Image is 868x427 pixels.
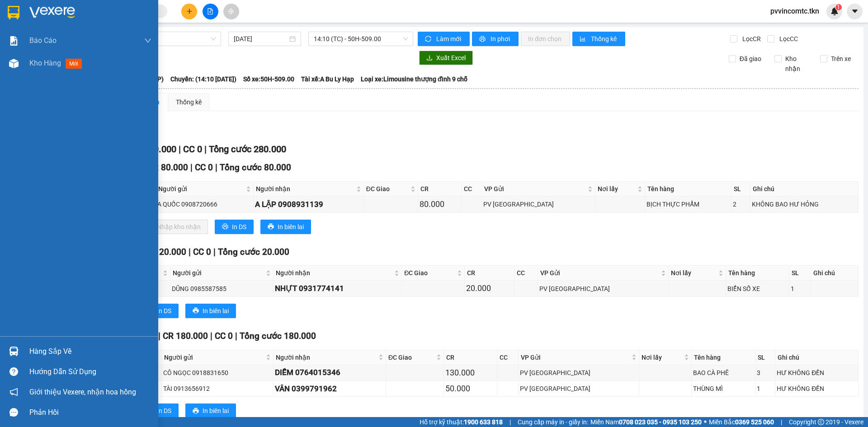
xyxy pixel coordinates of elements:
th: CC [514,266,538,281]
img: warehouse-icon [9,59,19,68]
button: printerIn biên lai [185,304,236,318]
button: printerIn DS [140,404,179,418]
span: Giới thiệu Vexere, nhận hoa hồng [29,386,136,398]
div: Thống kê [176,97,202,107]
button: printerIn DS [140,304,179,318]
span: notification [9,388,18,396]
span: | [158,331,160,341]
span: ĐC Giao [366,184,409,194]
button: syncLàm mới [418,32,470,46]
div: 50.000 [445,382,495,395]
span: Đã giao [736,54,765,64]
th: CR [418,182,462,197]
button: plus [181,4,197,19]
div: Hàng sắp về [29,345,151,358]
strong: 0708 023 035 - 0935 103 250 [619,418,702,426]
div: DŨNG 0985587585 [172,284,272,294]
th: CC [497,350,519,365]
div: PV [GEOGRAPHIC_DATA] [520,368,637,378]
div: Hướng dẫn sử dụng [29,365,151,379]
span: Tổng cước 20.000 [218,247,289,257]
input: 13/10/2025 [234,34,288,44]
span: copyright [818,419,824,425]
div: TÀI 0913656912 [163,384,272,394]
span: printer [268,223,274,230]
span: printer [479,36,487,43]
span: CC 0 [215,331,233,341]
span: Nơi lấy [598,184,636,194]
th: SL [731,182,750,197]
span: | [235,331,237,341]
span: Lọc CC [776,34,799,44]
span: | [189,247,191,257]
span: | [190,162,193,173]
span: VP Gửi [484,184,586,194]
div: 80.000 [420,198,460,211]
td: PV Hòa Thành [482,197,596,212]
span: Tổng cước 180.000 [240,331,316,341]
span: message [9,408,18,417]
strong: 0369 525 060 [735,418,774,426]
span: Người nhận [276,352,377,362]
span: question-circle [9,367,18,376]
span: In biên lai [203,306,229,316]
span: 14:10 (TC) - 50H-509.00 [314,32,408,46]
span: Xuất Excel [436,53,466,63]
th: Tên hàng [692,350,755,365]
button: bar-chartThống kê [572,32,625,46]
div: BAO CÀ PHÊ [693,368,754,378]
span: download [426,55,433,62]
img: logo-vxr [8,6,19,19]
span: Tổng cước 80.000 [220,162,291,173]
th: SL [755,350,775,365]
button: aim [223,4,239,19]
div: NHỰT 0931774141 [275,282,400,295]
span: | [781,417,782,427]
span: Tài xế: A Bu Ly Hạp [301,74,354,84]
span: Báo cáo [29,35,57,46]
span: In DS [232,222,246,232]
span: mới [66,59,82,69]
span: Số xe: 50H-509.00 [243,74,294,84]
div: HƯ KHÔNG ĐỀN [777,368,857,378]
div: THÙNG MÌ [693,384,754,394]
span: Nơi lấy [642,352,682,362]
span: Cung cấp máy in - giấy in: [518,417,588,427]
span: printer [193,408,199,415]
div: BỊCH THỰC PHẨM [646,199,730,209]
span: aim [228,8,234,14]
span: Kho nhận [782,54,813,74]
button: downloadNhập kho nhận [140,220,208,234]
span: CC 0 [195,162,213,173]
div: PV [GEOGRAPHIC_DATA] [539,284,667,294]
span: file-add [207,8,213,14]
span: plus [186,8,193,14]
th: Tên hàng [645,182,731,197]
span: In biên lai [203,406,229,416]
div: A QUỐC 0908720666 [157,199,252,209]
td: PV Hòa Thành [519,365,639,381]
span: In biên lai [278,222,304,232]
span: Chuyến: (14:10 [DATE]) [170,74,236,84]
div: PV [GEOGRAPHIC_DATA] [483,199,594,209]
span: Trên xe [827,54,854,64]
button: printerIn phơi [472,32,519,46]
th: Tên hàng [726,266,789,281]
div: CÔ NGỌC 0918831650 [163,368,272,378]
span: CC 0 [183,144,202,155]
th: Ghi chú [811,266,859,281]
th: Ghi chú [775,350,859,365]
span: down [144,37,151,44]
strong: 1900 633 818 [464,418,503,426]
span: | [210,331,212,341]
th: CR [444,350,497,365]
span: Miền Nam [590,417,702,427]
sup: 1 [835,4,842,10]
div: VÂN 0399791962 [275,383,384,395]
span: VP Gửi [521,352,630,362]
span: | [215,162,217,173]
button: In đơn chọn [521,32,570,46]
span: Nơi lấy [671,268,716,278]
span: Kho hàng [29,59,61,67]
span: Người nhận [256,184,354,194]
